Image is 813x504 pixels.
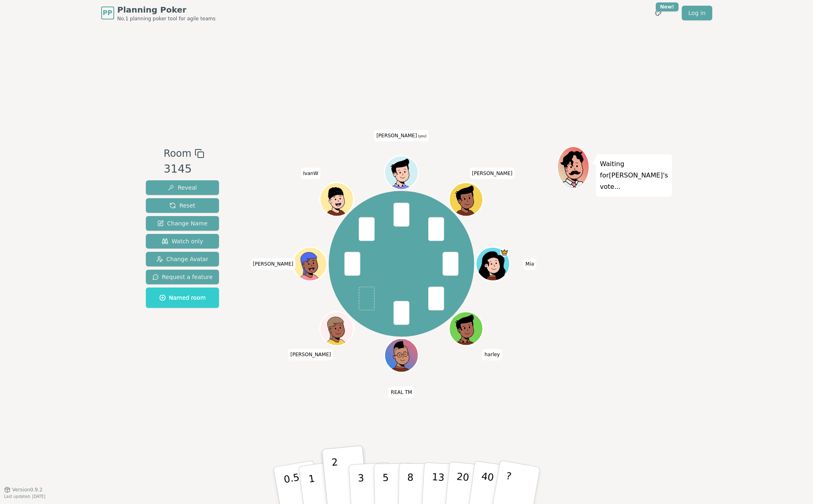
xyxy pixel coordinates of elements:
[500,248,509,257] span: Mia is the host
[656,2,679,11] div: New!
[146,270,219,284] button: Request a feature
[146,216,219,231] button: Change Name
[483,349,502,360] span: Click to change your name
[103,8,112,18] span: PP
[4,494,46,499] span: Last updated: [DATE]
[156,255,208,263] span: Change Avatar
[4,487,43,493] button: Version0.9.2
[389,387,414,398] span: Click to change your name
[682,6,712,20] a: Log in
[331,456,341,501] p: 2
[386,157,417,188] button: Click to change your avatar
[288,349,333,360] span: Click to change your name
[523,258,536,270] span: Click to change your name
[168,184,197,192] span: Reveal
[159,294,206,302] span: Named room
[164,146,191,161] span: Room
[157,219,207,227] span: Change Name
[164,161,204,177] div: 3145
[301,168,320,179] span: Click to change your name
[152,273,213,281] span: Request a feature
[600,158,668,193] p: Waiting for [PERSON_NAME] 's vote...
[417,134,427,138] span: (you)
[470,168,515,179] span: Click to change your name
[251,258,295,270] span: Click to change your name
[169,201,195,210] span: Reset
[117,4,216,15] span: Planning Poker
[146,198,219,213] button: Reset
[651,6,666,20] button: New!
[162,237,203,245] span: Watch only
[117,15,216,22] span: No.1 planning poker tool for agile teams
[146,288,219,308] button: Named room
[374,130,428,141] span: Click to change your name
[101,4,216,22] a: PPPlanning PokerNo.1 planning poker tool for agile teams
[12,487,43,493] span: Version 0.9.2
[146,252,219,266] button: Change Avatar
[146,180,219,195] button: Reveal
[146,234,219,249] button: Watch only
